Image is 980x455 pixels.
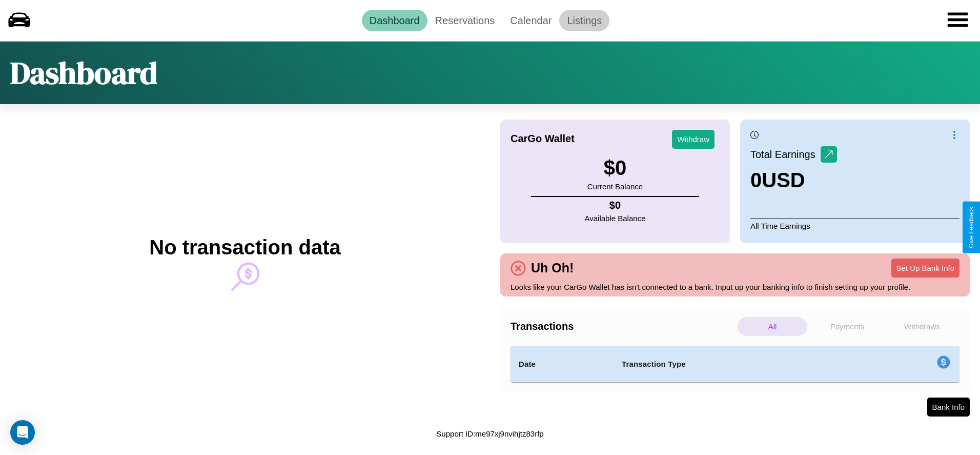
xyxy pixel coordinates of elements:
[10,52,157,94] h1: Dashboard
[891,259,959,278] button: Set Up Bank Info
[511,346,959,382] table: simple table
[585,211,646,225] p: Available Balance
[511,280,959,294] p: Looks like your CarGo Wallet has isn't connected to a bank. Input up your banking info to finish ...
[927,398,970,417] button: Bank Info
[519,358,605,370] h4: Date
[750,169,837,192] h3: 0 USD
[149,236,340,259] h2: No transaction data
[750,145,821,164] p: Total Earnings
[502,10,559,31] a: Calendar
[526,261,579,275] h4: Uh Oh!
[585,200,646,211] h4: $ 0
[672,130,714,149] button: Withdraw
[738,317,807,336] p: All
[559,10,609,31] a: Listings
[887,317,957,336] p: Withdraws
[587,180,643,193] p: Current Balance
[362,10,427,31] a: Dashboard
[587,156,643,180] h3: $ 0
[436,427,543,441] p: Support ID: me97xj9nvihjtz83rfp
[511,321,735,332] h4: Transactions
[622,358,853,370] h4: Transaction Type
[10,420,35,445] div: Open Intercom Messenger
[511,133,575,145] h4: CarGo Wallet
[968,207,975,248] div: Give Feedback
[812,317,882,336] p: Payments
[750,219,959,233] p: All Time Earnings
[427,10,503,31] a: Reservations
